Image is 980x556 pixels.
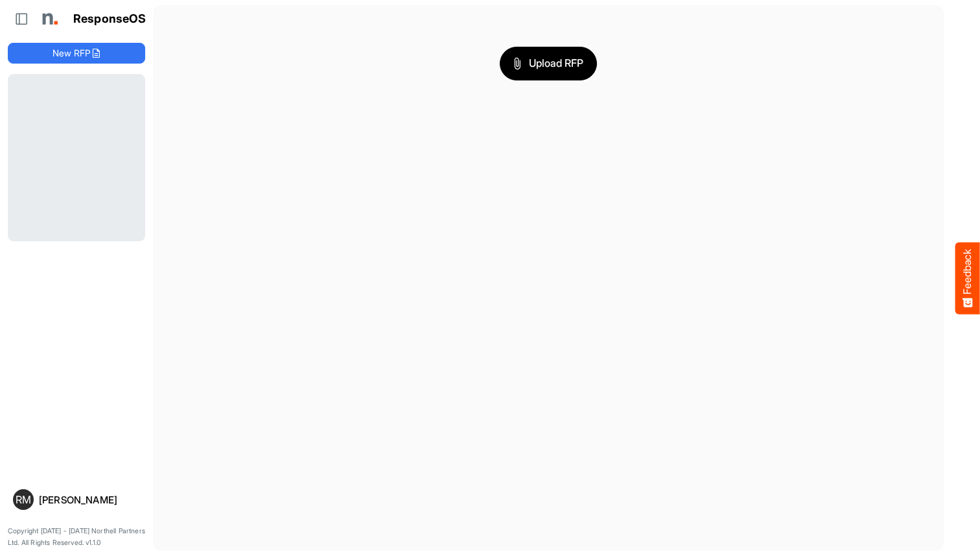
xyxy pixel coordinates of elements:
span: RM [16,494,31,505]
button: Feedback [955,242,980,314]
img: Northell [36,6,62,32]
span: Upload RFP [513,55,583,72]
div: Loading... [8,74,145,241]
p: Copyright [DATE] - [DATE] Northell Partners Ltd. All Rights Reserved. v1.1.0 [8,526,145,548]
div: [PERSON_NAME] [39,495,140,505]
button: Upload RFP [500,47,597,80]
button: New RFP [8,43,145,64]
h1: ResponseOS [73,12,146,26]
